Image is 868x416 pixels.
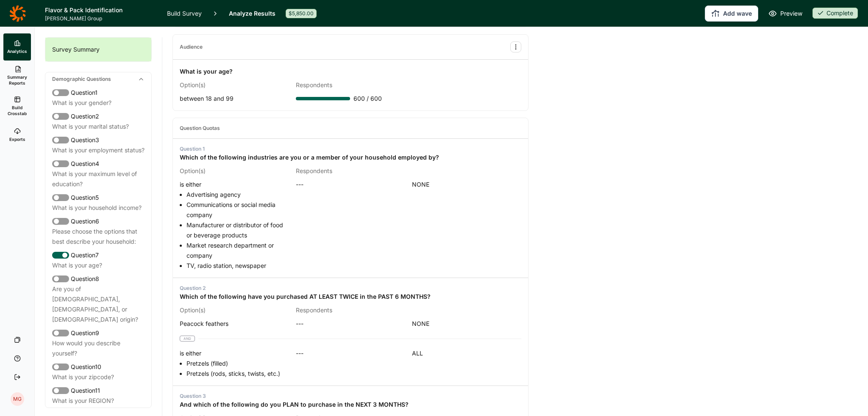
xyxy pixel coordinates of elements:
div: Which of the following industries are you or a member of your household employed by? [180,152,439,163]
span: Build Crosstab [7,105,28,116]
div: is either [180,179,289,271]
div: What is your zipcode? [52,372,145,382]
div: Question 2 [180,285,431,292]
div: Question 9 [52,328,145,338]
button: Complete [812,8,858,19]
div: Option(s) [180,166,289,176]
div: Demographic Questions [45,72,151,86]
div: Question 4 [52,159,145,169]
div: What is your maximum level of education? [52,169,145,189]
li: Advertising agency [186,190,289,200]
a: Analytics [3,33,31,61]
div: --- [296,319,405,329]
span: and [180,336,195,342]
div: What is your gender? [52,98,145,108]
div: What is your employment status? [52,145,145,155]
div: And which of the following do you PLAN to purchase in the NEXT 3 MONTHS? [180,399,409,410]
div: What is your household income? [52,203,145,213]
li: Manufacturer or distributor of food or beverage products [186,220,289,240]
a: Summary Reports [3,61,31,91]
div: Respondents [296,305,405,315]
span: 600 / 600 [353,94,382,104]
div: What is your age? [52,260,145,270]
span: Preview [780,8,802,19]
div: Audience [180,44,203,50]
span: Analytics [7,48,27,54]
div: MG [11,392,24,406]
div: Question 6 [52,216,145,226]
div: What is your age? [180,66,233,77]
div: Question 3 [52,135,145,145]
button: Audience Options [510,41,521,52]
li: Market research department or company [186,240,289,261]
div: What is your marital status? [52,121,145,132]
div: Please choose the options that best describe your household: [52,226,145,247]
li: Pretzels (rods, sticks, twists, etc.) [186,369,289,379]
div: Question 7 [52,250,145,260]
button: Add wave [705,6,758,22]
li: Communications or social media company [186,200,289,220]
div: Respondents [296,80,405,90]
div: is either [180,348,289,379]
a: Exports [3,121,31,149]
div: Option(s) [180,305,289,315]
span: Peacock feathers [180,320,228,327]
span: between 18 and 99 [180,95,234,102]
div: Question 3 [180,393,409,399]
div: --- [296,348,405,379]
span: Summary Reports [7,74,28,86]
span: [PERSON_NAME] Group [45,15,157,22]
h1: Flavor & Pack Identification [45,5,157,15]
div: Complete [812,8,858,19]
div: Which of the following have you purchased AT LEAST TWICE in the PAST 6 MONTHS? [180,292,431,302]
div: Survey Summary [45,38,151,61]
div: Question 11 [52,386,145,396]
div: How would you describe yourself? [52,338,145,358]
span: Exports [9,136,25,142]
span: ALL [412,348,521,379]
li: Pretzels (filled) [186,358,289,369]
div: Respondents [296,166,405,176]
span: NONE [412,179,521,271]
span: NONE [412,319,521,329]
div: Question 1 [52,88,145,98]
div: Question Quotas [180,125,220,132]
div: Question 8 [52,274,145,284]
li: TV, radio station, newspaper [186,261,289,271]
a: Preview [768,8,802,19]
div: Question 1 [180,146,439,152]
a: Build Crosstab [3,91,31,121]
div: What is your REGION? [52,396,145,406]
div: $5,850.00 [286,9,317,18]
div: --- [296,179,405,271]
div: Question 2 [52,111,145,121]
div: Are you of [DEMOGRAPHIC_DATA], [DEMOGRAPHIC_DATA], or [DEMOGRAPHIC_DATA] origin? [52,284,145,325]
div: Question 5 [52,193,145,203]
div: Option(s) [180,80,289,90]
div: Question 10 [52,362,145,372]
